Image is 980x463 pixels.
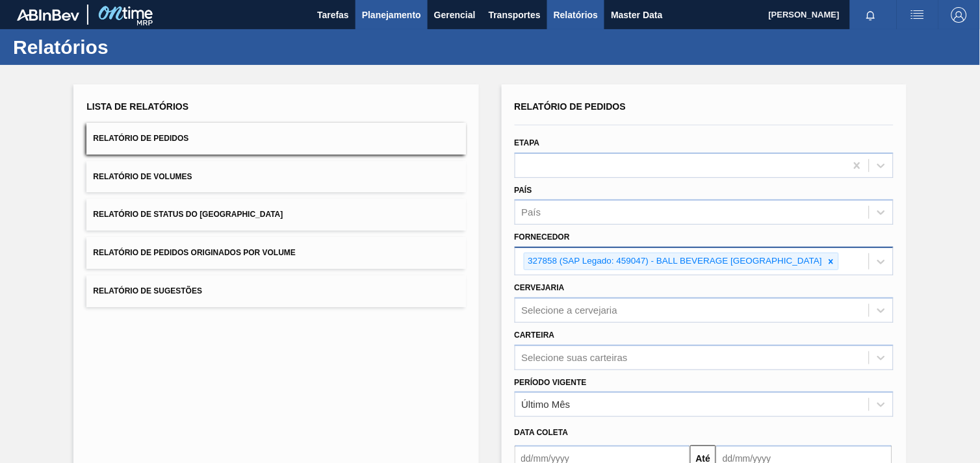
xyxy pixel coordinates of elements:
[93,172,192,181] span: Relatório de Volumes
[522,305,618,316] div: Selecione a cervejaria
[522,352,628,363] div: Selecione suas carteiras
[93,248,296,257] span: Relatório de Pedidos Originados por Volume
[86,161,465,193] button: Relatório de Volumes
[515,283,565,292] label: Cervejaria
[524,253,825,269] div: 327858 (SAP Legado: 459047) - BALL BEVERAGE [GEOGRAPHIC_DATA]
[86,275,465,307] button: Relatório de Sugestões
[554,7,598,23] span: Relatórios
[317,7,349,23] span: Tarefas
[522,207,541,218] div: País
[515,331,555,340] label: Carteira
[93,134,188,143] span: Relatório de Pedidos
[515,138,540,147] label: Etapa
[515,232,570,242] label: Fornecedor
[86,237,465,269] button: Relatório de Pedidos Originados por Volume
[515,186,532,195] label: País
[850,6,892,24] button: Notificações
[489,7,541,23] span: Transportes
[522,399,571,410] div: Último Mês
[434,7,476,23] span: Gerencial
[611,7,662,23] span: Master Data
[362,7,421,23] span: Planejamento
[910,7,925,23] img: userActions
[17,9,79,21] img: TNhmsLtSVTkK8tSr43FrP2fwEKptu5GPRR3wAAAABJRU5ErkJggg==
[93,286,202,295] span: Relatório de Sugestões
[86,101,188,112] span: Lista de Relatórios
[86,199,465,231] button: Relatório de Status do [GEOGRAPHIC_DATA]
[13,40,244,55] h1: Relatórios
[86,123,465,155] button: Relatório de Pedidos
[515,378,587,387] label: Período Vigente
[515,101,626,112] span: Relatório de Pedidos
[515,428,569,437] span: Data coleta
[951,7,967,23] img: Logout
[93,210,283,219] span: Relatório de Status do [GEOGRAPHIC_DATA]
